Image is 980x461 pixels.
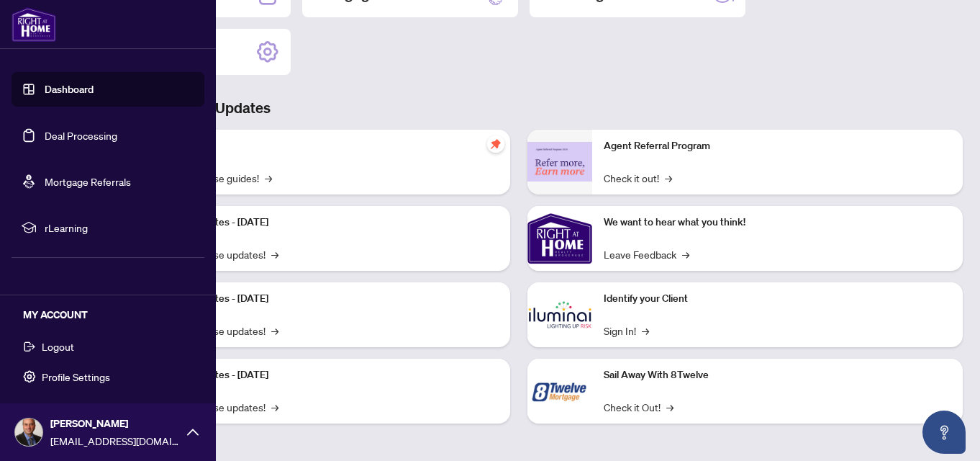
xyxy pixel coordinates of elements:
[50,433,180,449] span: [EMAIL_ADDRESS][DOMAIN_NAME]
[23,307,204,323] h5: MY ACCOUNT
[527,359,592,424] img: Sail Away With 8Twelve
[12,334,204,359] button: Logout
[15,419,42,446] img: Profile Icon
[151,215,499,230] p: Platform Updates - [DATE]
[151,138,499,154] p: Self-Help
[487,135,504,153] span: pushpin
[682,246,689,262] span: →
[527,206,592,271] img: We want to hear what you think!
[271,323,278,339] span: →
[50,416,180,431] span: [PERSON_NAME]
[604,170,672,186] a: Check it out!→
[604,138,951,154] p: Agent Referral Program
[265,170,272,186] span: →
[604,246,689,262] a: Leave Feedback→
[604,367,951,383] p: Sail Away With 8Twelve
[604,399,673,415] a: Check it Out!→
[45,220,194,236] span: rLearning
[75,98,963,118] h3: Brokerage & Industry Updates
[42,335,74,358] span: Logout
[45,83,94,96] a: Dashboard
[527,282,592,347] img: Identify your Client
[666,399,673,415] span: →
[271,246,278,262] span: →
[45,175,131,188] a: Mortgage Referrals
[151,291,499,307] p: Platform Updates - [DATE]
[604,215,951,230] p: We want to hear what you think!
[12,7,56,42] img: logo
[12,364,204,389] button: Profile Settings
[922,411,966,454] button: Open asap
[604,323,649,339] a: Sign In!→
[527,142,592,182] img: Agent Referral Program
[604,291,951,307] p: Identify your Client
[271,399,278,415] span: →
[642,323,649,339] span: →
[665,170,672,186] span: →
[42,365,110,388] span: Profile Settings
[45,129,117,142] a: Deal Processing
[151,367,499,383] p: Platform Updates - [DATE]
